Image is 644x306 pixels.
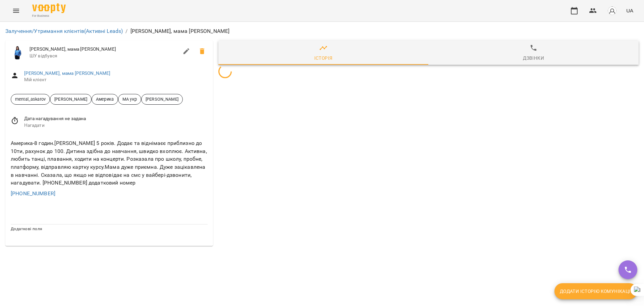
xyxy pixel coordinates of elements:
span: [PERSON_NAME] [142,96,182,102]
a: [PHONE_NUMBER] [11,190,55,197]
span: UA [626,7,633,14]
span: Дата нагадування не задана [24,115,208,122]
img: Voopty Logo [32,3,66,13]
span: ШУ відбувся [30,53,178,59]
a: [PERSON_NAME], мама [PERSON_NAME] [24,70,111,76]
img: Дащенко Аня [11,46,24,59]
span: МА укр [118,96,141,102]
span: For Business [32,14,66,18]
li: / [125,27,127,35]
a: Залучення/Утримання клієнтів(Активні Leads) [5,28,123,34]
img: avatar_s.png [607,6,617,15]
span: [PERSON_NAME] [50,96,91,102]
div: Історія [314,54,333,62]
p: [PERSON_NAME], мама [PERSON_NAME] [130,27,230,35]
button: UA [624,4,636,17]
span: Додаткові поля [11,226,42,231]
div: Америка-8 годин.[PERSON_NAME] 5 років. Додає та віднімаєє приблизно до 10ти, рахунок до 100. Дити... [9,138,209,188]
div: Дзвінки [523,54,544,62]
span: Нагадати [24,122,208,129]
button: Menu [8,3,24,19]
span: Мій клієнт [24,76,208,83]
span: [PERSON_NAME], мама [PERSON_NAME] [30,46,178,53]
span: Америка [92,96,118,102]
span: mental_askarov [11,96,50,102]
nav: breadcrumb [5,27,639,35]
